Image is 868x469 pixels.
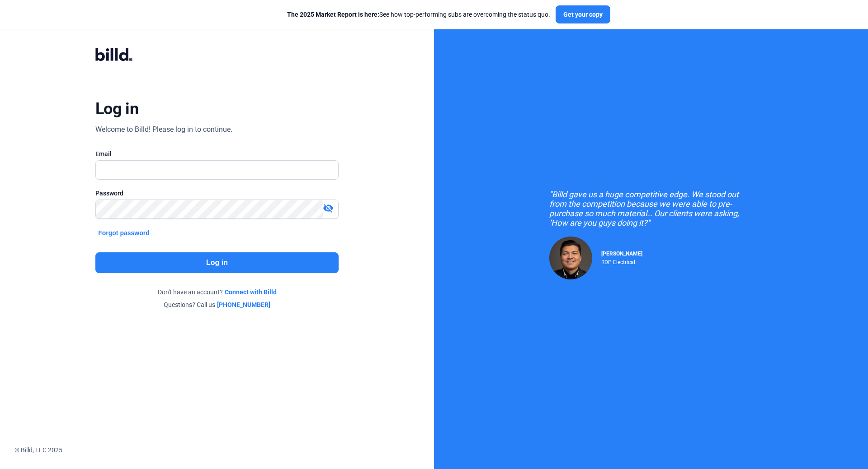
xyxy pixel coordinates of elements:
a: Connect with Billd [225,288,277,297]
div: RDP Electrical [601,257,642,265]
div: Password [95,189,339,198]
div: See how top-performing subs are overcoming the status quo. [287,10,550,19]
a: [PHONE_NUMBER] [217,300,270,309]
button: Get your copy [556,5,610,23]
div: "Billd gave us a huge competitive edge. We stood out from the competition because we were able to... [549,190,753,228]
button: Forgot password [95,228,152,238]
div: Questions? Call us [95,300,339,309]
mat-icon: visibility_off [323,203,334,214]
span: The 2025 Market Report is here: [287,11,379,18]
button: Log in [95,252,339,273]
div: Don't have an account? [95,288,339,297]
div: Email [95,149,339,158]
div: Log in [95,99,138,119]
img: Raul Pacheco [549,237,592,279]
span: [PERSON_NAME] [601,251,642,257]
div: Welcome to Billd! Please log in to continue. [95,124,232,135]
